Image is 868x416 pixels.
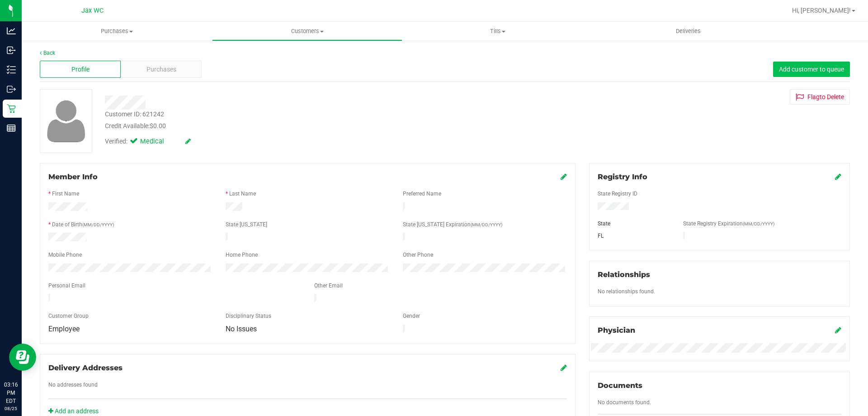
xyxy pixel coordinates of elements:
label: Last Name [229,190,256,198]
a: Deliveries [593,22,783,41]
div: Credit Available: [105,121,503,131]
a: Purchases [22,22,212,41]
label: No addresses found [48,381,98,389]
iframe: Resource center [9,344,36,371]
label: State [US_STATE] [226,220,267,229]
span: Delivery Addresses [48,363,123,372]
label: Gender [403,312,420,320]
inline-svg: Inventory [7,65,16,74]
span: Profile [71,65,90,74]
label: Mobile Phone [48,251,82,259]
span: Customers [212,27,402,35]
span: Employee [48,325,80,333]
span: No documents found. [598,399,651,406]
span: (MM/DD/YYYY) [82,222,114,227]
a: Tills [402,22,593,41]
span: Documents [598,381,642,390]
label: State Registry ID [598,190,637,198]
label: Other Phone [403,251,433,259]
span: (MM/DD/YYYY) [743,221,774,226]
span: Tills [403,27,592,35]
div: FL [591,232,677,240]
span: Jax WC [81,7,104,14]
span: (MM/DD/YYYY) [471,222,502,227]
span: Hi, [PERSON_NAME]! [792,7,851,14]
a: Add an address [48,407,99,415]
label: Preferred Name [403,190,441,198]
label: State [US_STATE] Expiration [403,220,502,229]
span: Add customer to queue [779,66,844,73]
div: Verified: [105,137,191,147]
span: Deliveries [664,27,713,35]
inline-svg: Inbound [7,46,16,55]
p: 08/25 [4,405,18,412]
label: First Name [52,190,79,198]
span: Relationships [598,270,650,279]
label: Disciplinary Status [226,312,271,320]
div: State [591,220,677,228]
img: user-icon.png [42,98,90,144]
label: State Registry Expiration [683,220,774,228]
label: Date of Birth [52,220,114,229]
label: Other Email [314,282,343,290]
inline-svg: Retail [7,104,16,113]
span: Purchases [22,27,212,35]
inline-svg: Outbound [7,85,16,94]
button: Add customer to queue [773,62,850,77]
label: No relationships found. [598,287,655,296]
p: 03:16 PM EDT [4,381,18,405]
button: Flagto Delete [790,89,850,105]
span: Medical [140,137,176,147]
span: Member Info [48,172,98,181]
inline-svg: Analytics [7,26,16,35]
div: Customer ID: 621242 [105,110,164,119]
span: Purchases [146,65,176,74]
inline-svg: Reports [7,124,16,133]
span: Registry Info [598,172,647,181]
label: Customer Group [48,312,89,320]
span: $0.00 [150,122,166,129]
span: Physician [598,326,635,335]
span: No Issues [226,325,257,333]
label: Personal Email [48,282,85,290]
label: Home Phone [226,251,258,259]
a: Customers [212,22,402,41]
a: Back [40,50,55,56]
